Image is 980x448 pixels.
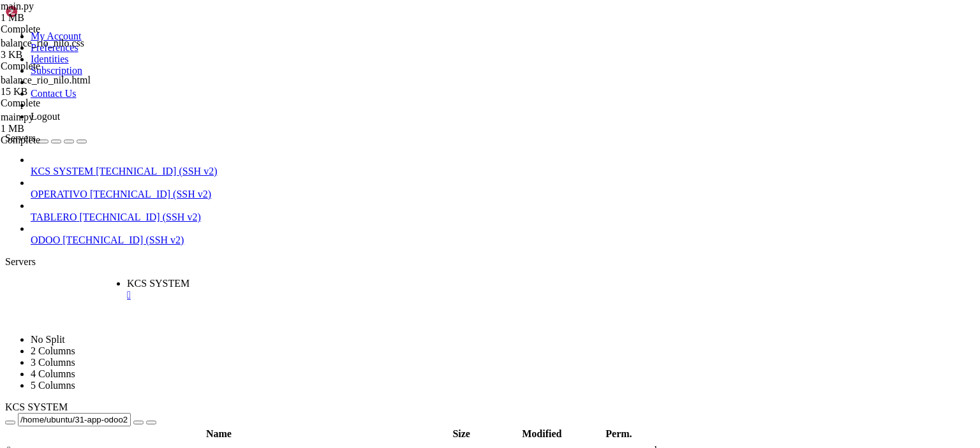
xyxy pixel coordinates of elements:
[5,38,813,48] x-row: * Management: [URL][DOMAIN_NAME]
[1,112,34,122] span: main.py
[5,276,813,287] x-row: New release '24.04.3 LTS' available.
[5,330,813,341] x-row: : $
[1,12,128,24] div: 1 MB
[5,287,813,298] x-row: Run 'do-release-upgrade' to upgrade to it.
[1,98,128,109] div: Complete
[5,243,813,254] x-row: For upgrade information, please visit:
[5,157,813,168] x-row: just raised the bar for easy, resilient and secure K8s cluster deployment.
[5,48,813,59] x-row: * Support: [URL][DOMAIN_NAME]
[5,92,813,103] x-row: System load: 0.91 Processes: 189
[5,103,813,113] x-row: Usage of /: 21.9% of 77.39GB Users logged in: 0
[1,75,128,98] span: balance_rio_nilo.html
[1,112,128,134] span: main.py
[1,1,128,24] span: main.py
[1,1,34,11] span: main.py
[1,38,84,48] span: balance_rio_nilo.css
[1,75,91,85] span: balance_rio_nilo.html
[1,86,128,98] div: 15 KB
[107,330,112,340] span: ~
[1,49,128,61] div: 3 KB
[5,254,813,265] x-row: [URL][DOMAIN_NAME]
[5,200,813,211] x-row: 1 update can be applied immediately.
[1,38,128,61] span: balance_rio_nilo.css
[1,134,128,146] div: Complete
[129,330,134,341] div: (23, 30)
[1,123,128,134] div: 1 MB
[5,211,813,222] x-row: To see these additional updates run: apt list --upgradable
[5,319,813,330] x-row: Last login: [DATE] from [TECHNICAL_ID]
[5,330,102,340] span: ubuntu@vps-08acaf7e
[5,146,813,157] x-row: * Strictly confined Kubernetes makes edge and IoT secure. Learn how MicroK8s
[5,124,813,135] x-row: Swap usage: 0%
[5,178,813,189] x-row: [URL][DOMAIN_NAME]
[5,113,813,124] x-row: Memory usage: 60% IPv4 address for ens3: [TECHNICAL_ID]
[1,61,128,72] div: Complete
[5,70,813,81] x-row: System information as of [DATE]
[5,5,813,16] x-row: Welcome to Ubuntu 23.04 (GNU/Linux 6.2.0-39-generic x86_64)
[5,233,813,243] x-row: Your Ubuntu release is not supported anymore.
[5,27,813,38] x-row: * Documentation: [URL][DOMAIN_NAME]
[1,24,128,35] div: Complete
